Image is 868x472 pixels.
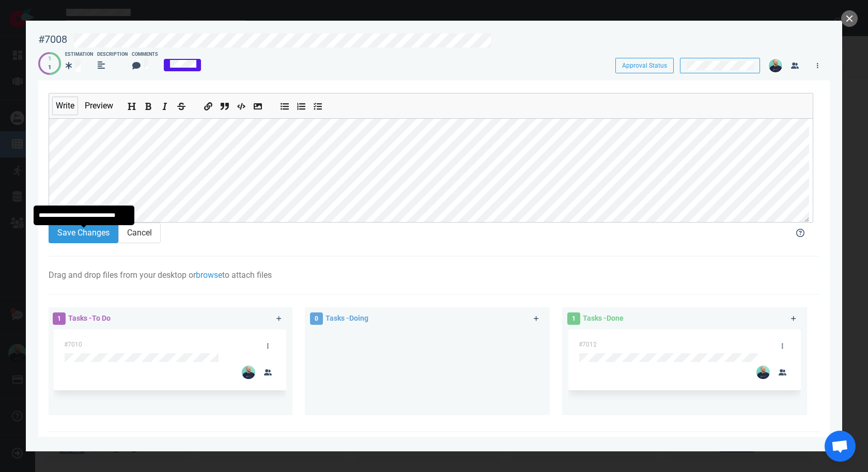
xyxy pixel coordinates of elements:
[252,99,264,110] button: Add image
[615,58,674,73] button: Approval Status
[579,341,597,348] span: #7012
[81,97,117,115] button: Preview
[222,270,272,280] span: to attach files
[295,99,307,110] button: Add ordered list
[841,10,858,27] button: close
[118,223,161,243] button: Cancel
[48,55,51,64] div: 1
[326,314,368,322] span: Tasks - Doing
[142,99,154,110] button: Add bold text
[175,99,188,110] button: Add strikethrough text
[235,99,247,110] button: Insert code
[825,431,856,462] div: Ouvrir le chat
[65,51,93,58] div: Estimation
[202,99,214,110] button: Add a link
[196,270,222,280] a: browse
[126,99,138,110] button: Add header
[583,314,624,322] span: Tasks - Done
[312,99,324,110] button: Add checked list
[53,312,66,325] span: 1
[310,312,323,325] span: 0
[97,51,128,58] div: Description
[52,97,78,115] button: Write
[48,64,51,72] div: 1
[219,99,231,110] button: Insert a quote
[756,366,770,379] img: 26
[278,99,291,110] button: Add unordered list
[68,314,111,322] span: Tasks - To Do
[132,51,158,58] div: Comments
[769,59,782,72] img: 26
[242,366,255,379] img: 26
[49,223,118,243] button: Save Changes
[38,33,67,46] div: #7008
[49,270,196,280] span: Drag and drop files from your desktop or
[64,341,82,348] span: #7010
[567,312,580,325] span: 1
[159,99,171,110] button: Add italic text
